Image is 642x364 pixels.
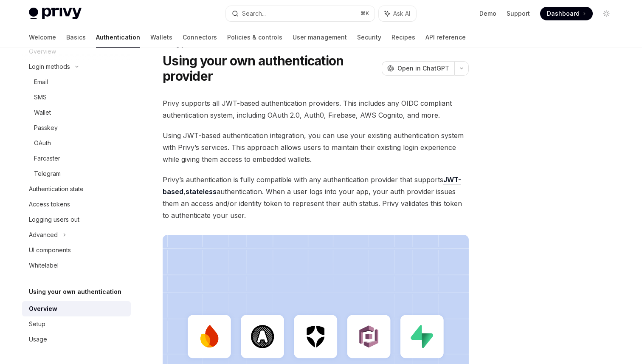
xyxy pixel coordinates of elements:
a: Support [507,9,530,18]
a: Usage [22,332,131,347]
a: Setup [22,316,131,332]
a: UI components [22,243,131,258]
a: Email [22,74,131,90]
div: Advanced [29,230,58,240]
button: Open in ChatGPT [382,61,454,76]
div: Logging users out [29,214,79,225]
button: Search...⌘K [226,6,374,21]
a: User management [293,27,347,48]
a: Recipes [391,27,415,48]
a: Whitelabel [22,258,131,273]
div: SMS [34,92,47,102]
span: Using JWT-based authentication integration, you can use your existing authentication system with ... [163,130,469,165]
div: Whitelabel [29,260,59,271]
button: Ask AI [379,6,416,21]
span: Ask AI [393,9,410,18]
div: Telegram [34,169,61,179]
a: OAuth [22,135,131,151]
a: Policies & controls [227,27,282,48]
a: Passkey [22,120,131,135]
a: Wallets [150,27,172,48]
button: Toggle dark mode [600,7,613,20]
div: Wallet [34,107,51,118]
div: Overview [29,304,57,314]
span: Open in ChatGPT [397,64,449,73]
a: SMS [22,90,131,105]
div: Login methods [29,62,70,72]
a: Logging users out [22,212,131,227]
a: Wallet [22,105,131,120]
div: Search... [242,8,266,19]
span: Privy’s authentication is fully compatible with any authentication provider that supports , authe... [163,174,469,221]
a: Authentication [96,27,140,48]
span: Dashboard [547,9,580,18]
a: Welcome [29,27,56,48]
div: Authentication state [29,184,84,194]
a: Authentication state [22,181,131,197]
a: Connectors [183,27,217,48]
a: Access tokens [22,197,131,212]
a: Security [357,27,381,48]
img: light logo [29,8,82,20]
span: ⌘ K [360,10,369,17]
div: Passkey [34,123,58,133]
span: Privy supports all JWT-based authentication providers. This includes any OIDC compliant authentic... [163,97,469,121]
a: API reference [425,27,466,48]
a: stateless [186,187,217,196]
div: Usage [29,334,47,344]
div: Setup [29,319,45,329]
h5: Using your own authentication [29,287,121,297]
div: UI components [29,245,71,255]
div: Farcaster [34,153,60,164]
a: Dashboard [540,7,593,20]
a: Basics [66,27,86,48]
div: Access tokens [29,199,70,209]
a: Telegram [22,166,131,181]
a: Overview [22,301,131,316]
a: Farcaster [22,151,131,166]
div: Email [34,77,48,87]
a: Demo [479,9,496,18]
div: OAuth [34,138,51,148]
h1: Using your own authentication provider [163,53,378,84]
